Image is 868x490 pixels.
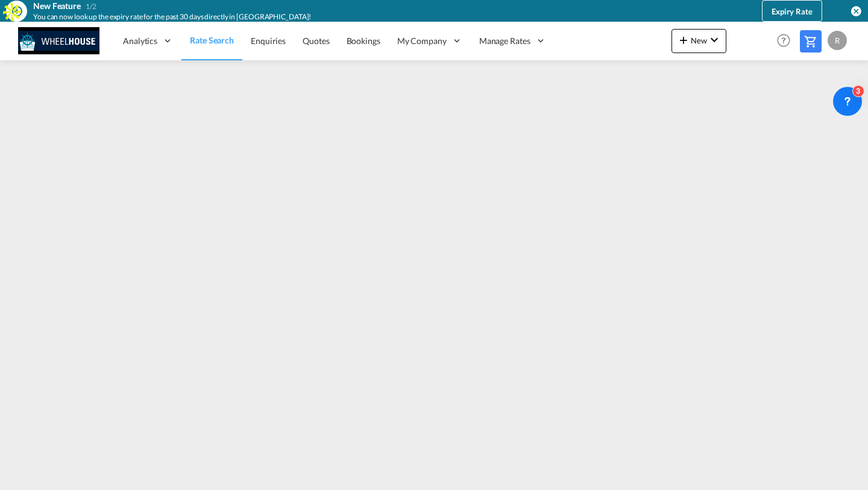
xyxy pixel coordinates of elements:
[303,36,329,46] span: Quotes
[115,21,181,60] div: Analytics
[181,21,242,60] a: Rate Search
[389,21,471,60] div: My Company
[828,31,847,50] div: R
[347,36,380,46] span: Bookings
[479,35,530,47] span: Manage Rates
[190,35,234,45] span: Rate Search
[671,29,726,53] button: icon-plus 400-fgNewicon-chevron-down
[471,21,555,60] div: Manage Rates
[123,35,157,47] span: Analytics
[773,30,794,51] span: Help
[251,36,286,46] span: Enquiries
[397,35,447,47] span: My Company
[294,21,338,60] a: Quotes
[676,33,691,47] md-icon: icon-plus 400-fg
[676,36,722,45] span: New
[18,27,99,54] img: 186c01200b8911efbb3e93c29cf9ca86.jpg
[707,33,722,47] md-icon: icon-chevron-down
[338,21,389,60] a: Bookings
[773,30,800,52] div: Help
[242,21,294,60] a: Enquiries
